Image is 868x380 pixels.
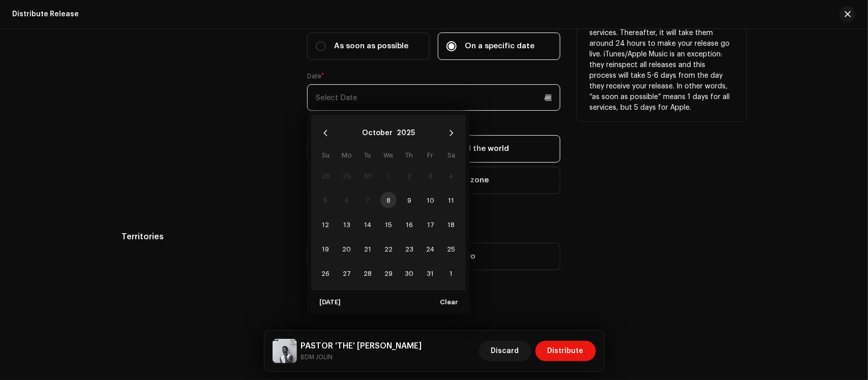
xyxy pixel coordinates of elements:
[378,261,399,286] td: 29
[336,237,357,261] td: 20
[319,292,341,312] span: [DATE]
[422,265,438,281] span: 31
[360,265,376,281] span: 28
[401,192,417,208] span: 9
[357,164,378,188] td: 30
[273,339,297,363] img: 2000f2cf-baff-4e95-b48b-e13eb069b2dd
[432,294,466,310] button: Clear
[384,152,394,159] span: We
[420,261,441,286] td: 31
[378,212,399,237] td: 15
[535,341,596,361] button: Distribute
[441,123,462,143] button: Next Month
[357,188,378,212] td: 7
[315,164,336,188] td: 28
[399,261,420,286] td: 30
[12,10,79,18] div: Distribute Release
[441,188,462,212] td: 11
[378,237,399,261] td: 22
[315,212,336,237] td: 12
[399,237,420,261] td: 23
[315,188,336,212] td: 5
[339,241,355,257] span: 20
[443,265,459,281] span: 1
[447,152,455,159] span: Sa
[364,152,371,159] span: Tu
[422,192,438,208] span: 10
[315,123,336,143] button: Previous Month
[336,261,357,286] td: 27
[441,261,462,286] td: 1
[336,188,357,212] td: 6
[420,188,441,212] td: 10
[311,294,349,310] button: [DATE]
[318,241,334,257] span: 19
[380,241,397,257] span: 22
[334,41,408,52] span: As soon as possible
[307,84,560,111] input: Select Date
[491,341,519,361] span: Discard
[339,216,355,233] span: 13
[427,152,433,159] span: Fr
[406,152,413,159] span: Th
[422,241,438,257] span: 24
[357,261,378,286] td: 28
[301,352,422,362] small: PASTOR 'THE' STONER
[422,216,438,233] span: 17
[401,216,417,233] span: 16
[380,265,397,281] span: 29
[441,237,462,261] td: 25
[441,212,462,237] td: 18
[362,125,393,141] button: Choose Month
[378,188,399,212] td: 8
[322,152,330,159] span: Su
[548,341,584,361] span: Distribute
[336,212,357,237] td: 13
[420,164,441,188] td: 3
[360,241,376,257] span: 21
[315,261,336,286] td: 26
[122,231,291,243] h5: Territories
[307,72,324,80] label: Date
[315,237,336,261] td: 19
[589,7,734,113] p: We deliver your release within a few minutes to a few hours to the music services. Thereafter, it...
[357,237,378,261] td: 21
[441,164,462,188] td: 4
[342,152,352,159] span: Mo
[336,164,357,188] td: 29
[318,216,334,233] span: 12
[401,265,417,281] span: 30
[307,111,470,314] div: Choose Date
[443,241,459,257] span: 25
[465,41,534,52] span: On a specific date
[380,216,397,233] span: 15
[443,216,459,233] span: 18
[378,164,399,188] td: 1
[318,265,334,281] span: 26
[420,212,441,237] td: 17
[420,237,441,261] td: 24
[443,192,459,208] span: 11
[339,265,355,281] span: 27
[357,212,378,237] td: 14
[465,251,475,262] span: No
[440,292,458,312] span: Clear
[399,212,420,237] td: 16
[401,241,417,257] span: 23
[399,188,420,212] td: 9
[360,216,376,233] span: 14
[479,341,531,361] button: Discard
[399,164,420,188] td: 2
[397,125,415,141] button: Choose Year
[301,340,422,352] h5: PASTOR 'THE' STONER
